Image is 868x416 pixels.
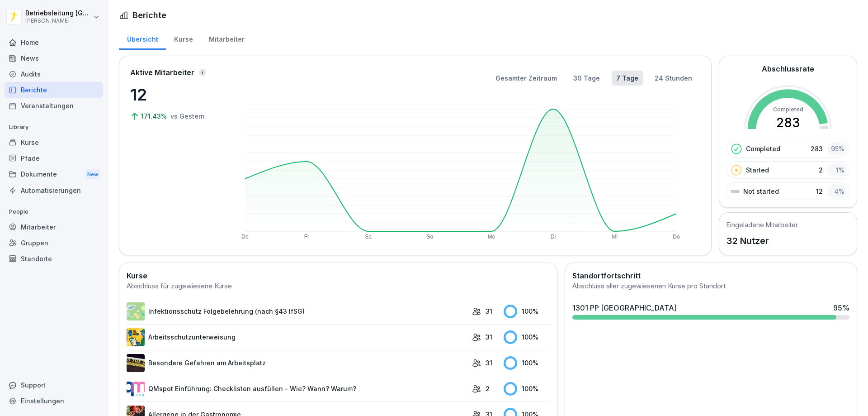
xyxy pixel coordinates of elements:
[816,186,823,196] p: 12
[127,270,550,281] h2: Kurse
[504,305,550,318] div: 100 %
[572,281,849,292] div: Abschluss aller zugewiesenen Kurse pro Standort
[5,377,103,393] div: Support
[726,220,798,230] h5: Eingeladene Mitarbeiter
[5,166,103,183] a: DokumenteNew
[5,166,103,183] div: Dokumente
[130,67,194,78] p: Aktive Mitarbeiter
[612,234,618,240] text: Mi
[127,380,145,398] img: rsy9vu330m0sw5op77geq2rv.png
[127,354,467,372] a: Besondere Gefahren am Arbeitsplatz
[85,169,100,180] div: New
[833,302,849,313] div: 95 %
[650,71,697,86] button: 24 Stunden
[127,380,467,398] a: QMspot Einführung: Checklisten ausfüllen - Wie? Wann? Warum?
[25,10,91,17] p: Betriebsleitung [GEOGRAPHIC_DATA]
[491,71,561,86] button: Gesamter Zeitraum
[819,165,823,175] p: 2
[551,234,556,240] text: Di
[132,9,166,21] h1: Berichte
[569,71,604,86] button: 30 Tage
[5,50,103,66] a: News
[572,302,677,313] div: 1301 PP [GEOGRAPHIC_DATA]
[827,142,847,155] div: 95 %
[241,234,249,240] text: Do
[5,98,103,114] a: Veranstaltungen
[141,111,169,121] p: 171.43%
[746,144,780,153] p: Completed
[486,358,492,368] p: 31
[5,82,103,98] a: Berichte
[5,251,103,267] a: Standorte
[5,235,103,251] a: Gruppen
[127,354,145,372] img: zq4t51x0wy87l3xh8s87q7rq.png
[504,382,550,396] div: 100 %
[127,302,145,320] img: tgff07aey9ahi6f4hltuk21p.png
[827,185,847,198] div: 4 %
[488,234,495,240] text: Mo
[5,134,103,150] a: Kurse
[504,330,550,344] div: 100 %
[5,393,103,409] a: Einstellungen
[569,299,853,323] a: 1301 PP [GEOGRAPHIC_DATA]95%
[127,328,467,346] a: Arbeitsschutzunterweisung
[572,270,849,281] h2: Standortfortschritt
[5,120,103,134] p: Library
[25,18,91,24] p: [PERSON_NAME]
[166,27,201,50] a: Kurse
[365,234,372,240] text: Sa
[201,27,252,50] a: Mitarbeiter
[743,186,779,196] p: Not started
[673,234,680,240] text: Do
[726,234,798,248] p: 32 Nutzer
[811,144,823,153] p: 283
[5,205,103,219] p: People
[5,182,103,198] a: Automatisierungen
[5,66,103,82] a: Audits
[5,150,103,166] a: Pfade
[304,234,309,240] text: Fr
[127,281,550,292] div: Abschluss für zugewiesene Kurse
[127,328,145,346] img: bgsrfyvhdm6180ponve2jajk.png
[486,332,492,342] p: 31
[130,82,221,107] p: 12
[762,63,814,74] h2: Abschlussrate
[746,165,769,175] p: Started
[170,111,205,121] p: vs Gestern
[486,384,490,393] p: 2
[127,302,467,320] a: Infektionsschutz Folgebelehrung (nach §43 IfSG)
[5,34,103,50] a: Home
[612,71,643,86] button: 7 Tage
[486,306,492,316] p: 31
[504,356,550,370] div: 100 %
[427,234,434,240] text: So
[119,27,166,50] a: Übersicht
[827,163,847,177] div: 1 %
[5,219,103,235] a: Mitarbeiter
